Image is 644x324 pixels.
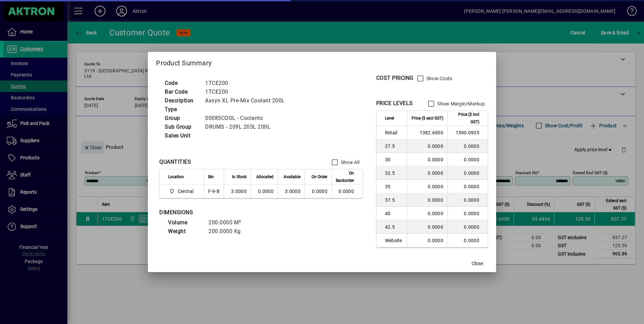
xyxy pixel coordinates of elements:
td: 0.0000 [447,139,488,153]
td: 0.0000 [407,193,447,207]
td: Bar Code [161,88,202,96]
label: Show Costs [425,75,452,82]
td: 3.0000 [224,185,251,198]
td: 0.0000 [447,207,488,220]
td: Sales Unit [161,131,202,140]
td: 0.0000 [447,180,488,193]
span: 40 [385,210,403,217]
td: 200.0000 M³ [205,218,249,227]
span: 32.5 [385,170,403,176]
td: 3.0000 [278,185,304,198]
td: 1TCE200 [202,88,293,96]
td: 0.0000 [407,234,447,247]
span: Close [472,260,483,267]
td: 0.0000 [447,234,488,247]
td: 0.0000 [407,139,447,153]
span: Website [385,237,403,244]
td: Group [161,114,202,123]
span: 42.5 [385,224,403,230]
td: Volume [165,218,205,227]
td: Code [161,79,202,88]
span: 0.0000 [312,189,327,194]
span: 37.5 [385,197,403,203]
td: Type [161,105,202,114]
td: 0.0000 [407,220,447,234]
span: 27.5 [385,143,403,150]
td: Axsyn XL Pre-Mix Coolant 200L [202,96,293,105]
span: Price ($ excl GST) [412,115,443,122]
td: 1382.6900 [407,126,447,139]
td: 1TCE200 [202,79,293,88]
span: Bin [208,173,214,181]
td: 0.0000 [447,166,488,180]
label: Show All [340,159,359,166]
span: On Order [312,173,327,181]
td: DRUMS - 209L 205L 200L [202,123,293,131]
td: 0.0000 [447,220,488,234]
td: 0.0000 [251,185,278,198]
label: Show Margin/Markup [436,100,485,107]
td: 1590.0935 [447,126,488,139]
div: QUANTITIES [159,158,191,166]
div: DIMENSIONS [159,208,328,217]
td: 00085COOL - Coolants [202,114,293,123]
td: F-9-B [204,185,224,198]
div: COST PRICING [376,74,414,82]
span: Price ($ incl GST) [452,111,479,126]
td: 0.0000 [331,185,362,198]
td: 0.0000 [407,153,447,166]
span: 35 [385,183,403,190]
td: 200.0000 Kg [205,227,249,236]
td: Sub Group [161,123,202,131]
span: On Backorder [336,169,354,184]
span: Location [168,173,184,181]
span: Central [178,188,194,195]
span: Available [284,173,300,181]
span: 30 [385,156,403,163]
td: Description [161,96,202,105]
span: Allocated [256,173,273,181]
td: 0.0000 [407,180,447,193]
td: 0.0000 [407,207,447,220]
h2: Product Summary [148,52,496,71]
span: Level [385,115,394,122]
td: Weight [165,227,205,236]
td: 0.0000 [407,166,447,180]
div: PRICE LEVELS [376,99,413,107]
td: 0.0000 [447,193,488,207]
span: Retail [385,129,403,136]
button: Close [466,257,488,269]
td: 0.0000 [447,153,488,166]
span: Central [168,187,196,195]
span: In Stock [232,173,247,181]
